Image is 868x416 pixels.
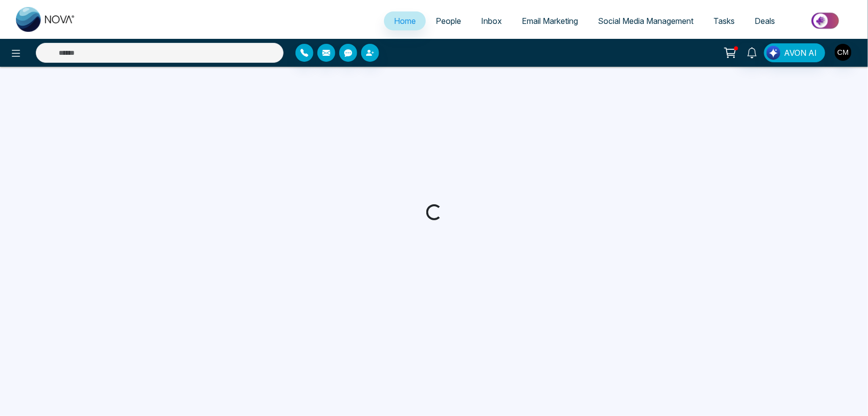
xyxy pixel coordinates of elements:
[384,11,426,30] a: Home
[598,16,693,26] span: Social Media Management
[835,44,852,61] img: User Avatar
[436,16,461,26] span: People
[588,11,703,30] a: Social Media Management
[703,11,745,30] a: Tasks
[790,9,862,32] img: Market-place.gif
[512,11,588,30] a: Email Marketing
[394,16,416,26] span: Home
[764,43,825,62] button: AVON AI
[471,11,512,30] a: Inbox
[16,7,76,32] img: Nova CRM Logo
[481,16,502,26] span: Inbox
[522,16,578,26] span: Email Marketing
[713,16,735,26] span: Tasks
[755,16,775,26] span: Deals
[426,11,471,30] a: People
[784,47,817,59] span: AVON AI
[767,46,780,60] img: Lead Flow
[745,11,785,30] a: Deals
